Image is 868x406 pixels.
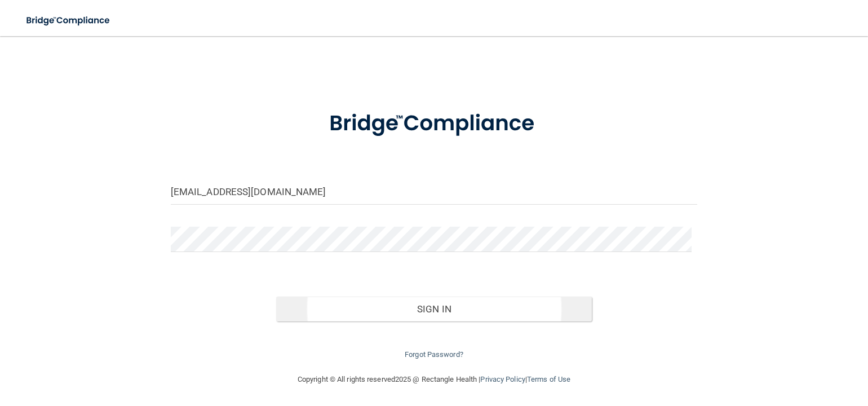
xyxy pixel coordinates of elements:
img: bridge_compliance_login_screen.278c3ca4.svg [17,9,121,32]
button: Sign In [276,297,592,321]
iframe: Drift Widget Chat Controller [674,338,854,382]
a: Privacy Policy [480,375,525,383]
div: Copyright © All rights reserved 2025 @ Rectangle Health | | [228,361,640,398]
a: Terms of Use [527,375,570,383]
img: bridge_compliance_login_screen.278c3ca4.svg [307,95,561,152]
a: Forgot Password? [405,350,463,359]
input: Email [171,179,697,205]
